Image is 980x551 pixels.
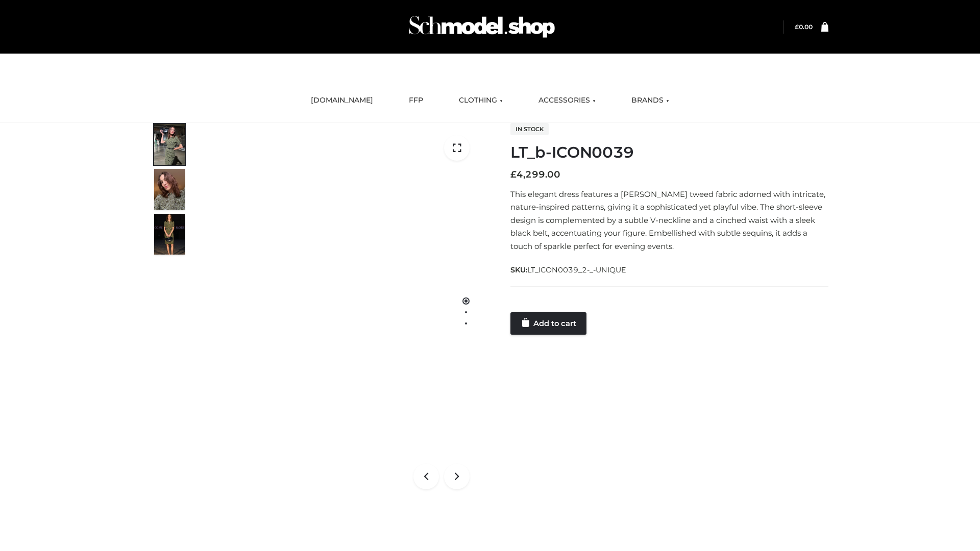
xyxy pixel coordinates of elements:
img: Screenshot-2024-10-29-at-6.59.56%E2%80%AFPM.jpg [154,124,185,165]
bdi: 4,299.00 [510,169,560,180]
img: Screenshot-2024-10-29-at-7.00.09%E2%80%AFPM.jpg [154,214,185,255]
img: Schmodel Admin 964 [405,7,558,47]
a: [DOMAIN_NAME] [303,89,381,112]
img: Screenshot-2024-10-29-at-7.00.03%E2%80%AFPM.jpg [154,169,185,210]
span: In stock [510,123,549,135]
p: This elegant dress features a [PERSON_NAME] tweed fabric adorned with intricate, nature-inspired ... [510,188,828,253]
a: ACCESSORIES [531,89,603,112]
bdi: 0.00 [795,23,813,31]
a: FFP [401,89,431,112]
a: Add to cart [510,312,586,335]
span: LT_ICON0039_2-_-UNIQUE [527,265,626,274]
img: Screenshot-2024-10-29-at-6.59.56 PM [198,122,482,502]
a: CLOTHING [451,89,510,112]
a: £0.00 [795,23,813,31]
span: SKU: [510,264,627,276]
h1: LT_b-ICON0039 [510,143,828,162]
span: £ [510,169,517,180]
a: BRANDS [624,89,677,112]
span: £ [795,23,799,31]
